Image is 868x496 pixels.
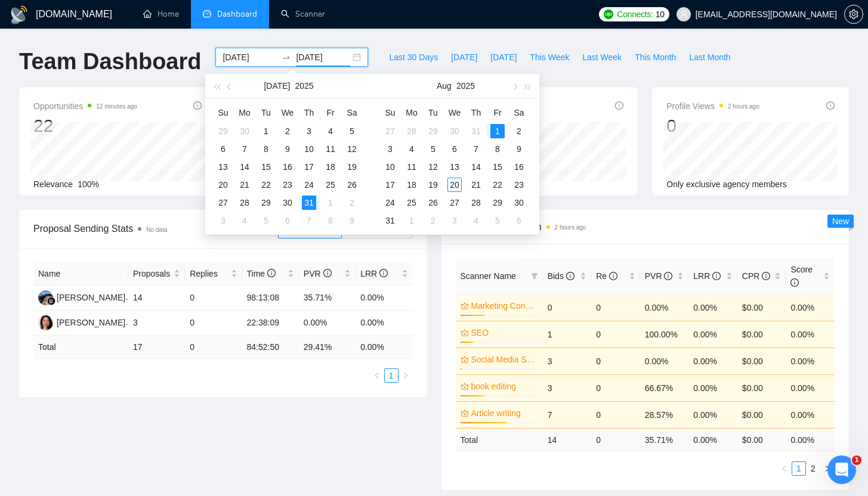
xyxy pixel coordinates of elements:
[471,326,536,339] a: SEO
[280,124,295,138] div: 2
[280,178,295,192] div: 23
[323,196,338,210] div: 1
[385,369,398,382] a: 1
[379,176,401,194] td: 2025-08-17
[259,124,273,138] div: 1
[531,272,538,280] span: filter
[212,194,234,212] td: 2025-07-27
[487,140,508,158] td: 2025-08-08
[742,271,770,281] span: CPR
[203,10,211,18] span: dashboard
[596,271,617,281] span: Re
[212,140,234,158] td: 2025-07-06
[402,372,409,379] span: right
[656,8,665,21] span: 10
[255,122,277,140] td: 2025-07-01
[826,101,835,110] span: info-circle
[401,103,422,122] th: Mo
[277,103,298,122] th: We
[401,194,422,212] td: 2025-08-25
[247,269,276,278] span: Time
[844,10,863,19] a: setting
[320,140,341,158] td: 2025-07-11
[295,74,313,98] button: 2025
[530,51,569,64] span: This Week
[444,122,465,140] td: 2025-07-30
[10,5,29,24] img: logo
[33,221,278,236] span: Proposal Sending Stats
[379,212,401,230] td: 2025-08-31
[465,122,487,140] td: 2025-07-31
[190,267,228,280] span: Replies
[490,142,505,156] div: 8
[384,368,399,383] li: 1
[281,9,325,19] a: searchScanner
[728,103,759,110] time: 2 hours ago
[465,103,487,122] th: Th
[259,196,273,210] div: 29
[827,455,856,484] iframe: Intercom live chat
[617,8,653,21] span: Connects:
[465,176,487,194] td: 2025-08-21
[786,294,835,321] td: 0.00%
[267,269,276,277] span: info-circle
[237,213,252,228] div: 4
[38,317,125,327] a: C[PERSON_NAME]
[688,294,737,321] td: 0.00%
[280,160,295,174] div: 16
[255,212,277,230] td: 2025-08-05
[490,178,505,192] div: 22
[689,51,730,64] span: Last Month
[447,142,462,156] div: 6
[323,142,338,156] div: 11
[237,124,252,138] div: 30
[255,103,277,122] th: Tu
[487,158,508,176] td: 2025-08-15
[255,176,277,194] td: 2025-07-22
[38,292,125,302] a: AA[PERSON_NAME]
[341,158,363,176] td: 2025-07-19
[33,262,128,286] th: Name
[323,124,338,138] div: 4
[444,48,484,67] button: [DATE]
[852,455,861,465] span: 1
[666,179,787,189] span: Only exclusive agency members
[426,142,440,156] div: 5
[404,196,419,210] div: 25
[299,286,356,311] td: 35.71%
[280,142,295,156] div: 9
[824,465,831,472] span: right
[426,213,440,228] div: 2
[383,196,397,210] div: 24
[465,158,487,176] td: 2025-08-14
[426,160,440,174] div: 12
[820,461,835,476] button: right
[57,291,125,304] div: [PERSON_NAME]
[461,271,516,281] span: Scanner Name
[298,122,320,140] td: 2025-07-03
[341,140,363,158] td: 2025-07-12
[345,142,359,156] div: 12
[341,176,363,194] td: 2025-07-26
[576,48,628,67] button: Last Week
[664,272,672,280] span: info-circle
[185,286,242,311] td: 0
[512,142,526,156] div: 9
[296,51,350,64] input: End date
[234,158,255,176] td: 2025-07-14
[383,142,397,156] div: 3
[223,51,277,64] input: Start date
[302,160,316,174] div: 17
[508,158,530,176] td: 2025-08-16
[422,212,444,230] td: 2025-09-02
[465,212,487,230] td: 2025-09-04
[298,103,320,122] th: Th
[404,178,419,192] div: 18
[543,294,592,321] td: 0
[280,213,295,228] div: 6
[512,124,526,138] div: 2
[277,176,298,194] td: 2025-07-23
[277,194,298,212] td: 2025-07-30
[38,315,53,330] img: C
[255,158,277,176] td: 2025-07-15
